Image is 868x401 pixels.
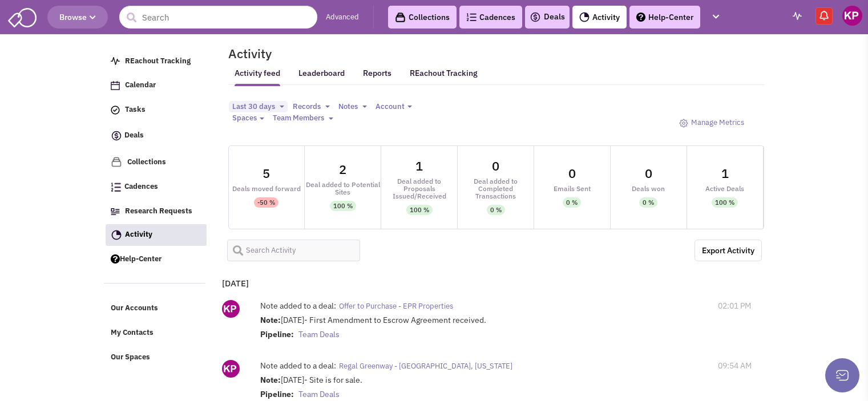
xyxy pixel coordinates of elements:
[534,185,610,192] div: Emails Sent
[111,183,121,192] img: Cadences_logo.png
[125,206,192,216] span: Research Requests
[125,80,156,90] span: Calendar
[636,13,645,22] img: help.png
[111,106,120,115] img: icon-tasks.png
[106,224,207,246] a: Activity
[721,167,729,180] div: 1
[410,61,478,85] a: REachout Tracking
[105,322,206,344] a: My Contacts
[388,6,457,29] a: Collections
[105,298,206,319] a: Our Accounts
[372,101,415,113] button: Account
[326,12,359,23] a: Advanced
[127,157,166,167] span: Collections
[718,300,751,311] span: 02:01 PM
[222,360,240,378] img: ny_GipEnDU-kinWYCc5EwQ.png
[333,201,353,211] div: 100 %
[629,6,700,29] a: Help-Center
[566,197,578,208] div: 0 %
[229,101,288,113] button: Last 30 days
[111,208,120,215] img: Research.png
[105,201,206,222] a: Research Requests
[572,6,627,29] a: Activity
[363,68,391,86] a: Reports
[105,75,206,96] a: Calendar
[111,129,122,143] img: icon-deals.svg
[214,48,272,59] h2: Activity
[395,12,406,23] img: icon-collection-lavender-black.svg
[125,105,146,115] span: Tasks
[232,113,257,123] span: Spaces
[695,240,762,261] a: Export the below as a .XLSX spreadsheet
[111,352,150,362] span: Our Spaces
[568,167,576,180] div: 0
[530,10,565,24] a: Deals
[415,160,423,172] div: 1
[273,113,324,123] span: Team Members
[111,254,120,264] img: help.png
[124,182,158,192] span: Cadences
[376,102,405,111] span: Account
[643,197,654,208] div: 0 %
[338,102,358,111] span: Notes
[229,185,305,192] div: Deals moved forward
[105,51,206,72] a: REachout Tracking
[227,240,361,261] input: Search Activity
[715,197,734,208] div: 100 %
[260,360,336,371] label: Note added to a deal:
[339,163,346,176] div: 2
[410,205,429,215] div: 100 %
[679,119,688,128] img: octicon_gear-24.png
[105,99,206,121] a: Tasks
[59,12,96,22] span: Browse
[269,112,337,124] button: Team Members
[687,185,763,192] div: Active Deals
[490,205,502,215] div: 0 %
[111,303,158,313] span: Our Accounts
[645,167,652,180] div: 0
[842,6,862,26] img: Keypoint Partners
[111,81,120,90] img: Calendar.png
[222,278,249,289] b: [DATE]
[298,329,340,339] span: Team Deals
[119,6,317,29] input: Search
[263,167,270,180] div: 5
[257,197,275,208] div: -50 %
[8,6,37,27] img: SmartAdmin
[235,68,280,86] a: Activity feed
[339,301,453,311] span: Offer to Purchase - EPR Properties
[125,229,152,239] span: Activity
[260,375,281,385] strong: Note:
[232,102,275,111] span: Last 30 days
[105,124,206,148] a: Deals
[47,6,108,29] button: Browse
[222,300,240,318] img: ny_GipEnDU-kinWYCc5EwQ.png
[298,389,340,399] span: Team Deals
[260,300,336,311] label: Note added to a deal:
[673,112,750,133] a: Manage Metrics
[111,156,122,168] img: icon-collection-lavender.png
[335,101,370,113] button: Notes
[293,102,321,111] span: Records
[381,177,457,200] div: Deal added to Proposals Issued/Received
[105,249,206,270] a: Help-Center
[530,10,541,24] img: icon-deals.svg
[260,389,294,399] strong: Pipeline:
[111,328,154,338] span: My Contacts
[611,185,687,192] div: Deals won
[229,112,268,124] button: Spaces
[260,315,281,325] strong: Note:
[492,160,499,172] div: 0
[105,151,206,173] a: Collections
[125,56,191,66] span: REachout Tracking
[579,12,590,22] img: Activity.png
[105,347,206,368] a: Our Spaces
[466,13,477,21] img: Cadences_logo.png
[339,361,512,371] span: Regal Greenway - [GEOGRAPHIC_DATA], [US_STATE]
[289,101,333,113] button: Records
[718,360,752,371] span: 09:54 AM
[260,329,294,339] strong: Pipeline:
[305,181,381,196] div: Deal added to Potential Sites
[458,177,534,200] div: Deal added to Completed Transactions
